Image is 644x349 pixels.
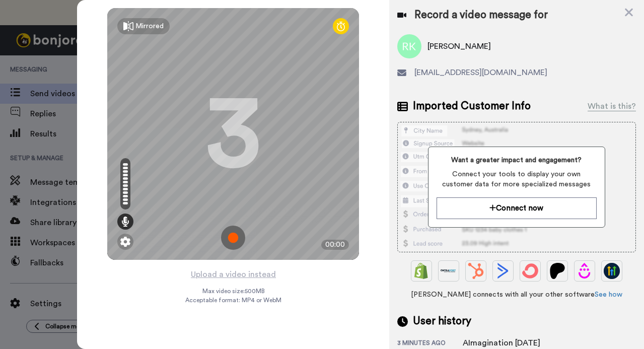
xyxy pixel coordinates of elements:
[437,197,597,219] button: Connect now
[221,226,245,250] img: ic_record_start.svg
[604,263,620,279] img: GoHighLevel
[188,268,279,281] button: Upload a video instead
[321,240,349,250] div: 00:00
[413,99,531,114] span: Imported Customer Info
[205,96,261,172] div: 3
[397,290,636,300] span: [PERSON_NAME] connects with all your other software
[588,100,636,112] div: What is this?
[495,263,511,279] img: ActiveCampaign
[549,263,565,279] img: Patreon
[185,296,281,304] span: Acceptable format: MP4 or WebM
[413,314,471,329] span: User history
[595,291,622,298] a: See how
[397,339,463,349] div: 3 minutes ago
[468,263,484,279] img: Hubspot
[522,263,538,279] img: ConvertKit
[437,155,597,165] span: Want a greater impact and engagement?
[437,169,597,189] span: Connect your tools to display your own customer data for more specialized messages
[120,237,130,247] img: ic_gear.svg
[202,287,264,295] span: Max video size: 500 MB
[441,263,457,279] img: Ontraport
[463,337,540,349] div: AImagination [DATE]
[577,263,593,279] img: Drip
[413,263,430,279] img: Shopify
